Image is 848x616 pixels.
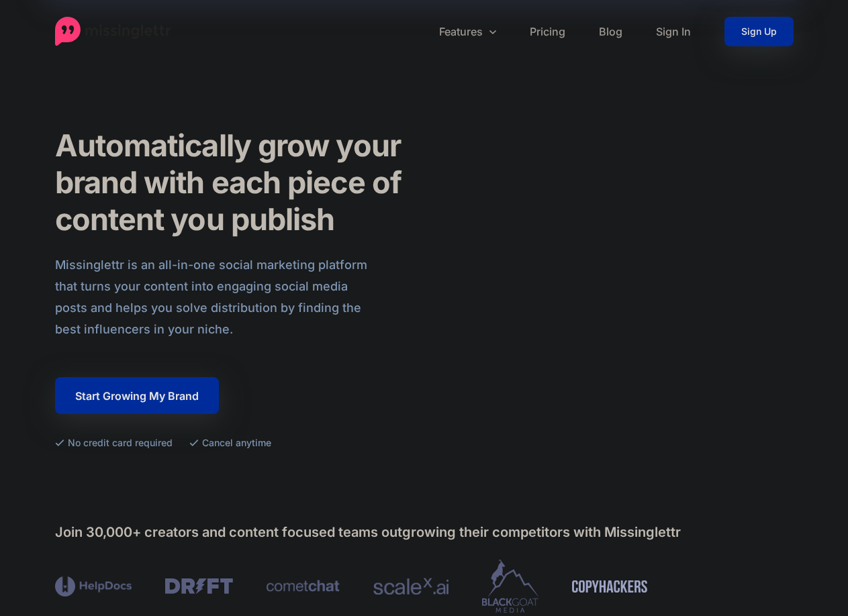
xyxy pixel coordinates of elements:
[724,17,794,46] a: Sign Up
[582,17,639,46] a: Blog
[55,377,219,414] a: Start Growing My Brand
[422,17,513,46] a: Features
[55,127,434,238] h1: Automatically grow your brand with each piece of content you publish
[55,254,368,340] p: Missinglettr is an all-in-one social marketing platform that turns your content into engaging soc...
[55,521,794,543] h4: Join 30,000+ creators and content focused teams outgrowing their competitors with Missinglettr
[639,17,708,46] a: Sign In
[513,17,582,46] a: Pricing
[189,434,271,451] li: Cancel anytime
[55,17,171,46] a: Home
[55,434,173,451] li: No credit card required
